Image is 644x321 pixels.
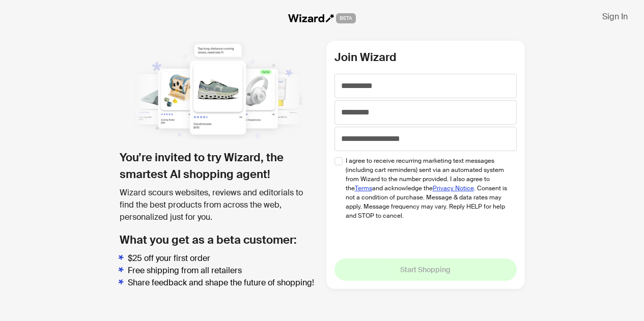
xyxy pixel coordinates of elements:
button: Sign In [594,8,636,24]
h1: You’re invited to try Wizard, the smartest AI shopping agent! [120,149,318,183]
span: Sign In [602,11,628,22]
button: Start Shopping [334,258,517,281]
h2: What you get as a beta customer: [120,231,318,248]
h2: Join Wizard [334,49,517,66]
div: Wizard scours websites, reviews and editorials to find the best products from across the web, per... [120,187,318,223]
li: Share feedback and shape the future of shopping! [128,277,318,289]
li: Free shipping from all retailers [128,265,318,277]
span: BETA [336,13,356,23]
a: Terms [355,184,372,192]
span: I agree to receive recurring marketing text messages (including cart reminders) sent via an autom... [346,156,509,220]
li: $25 off your first order [128,252,318,265]
a: Privacy Notice [433,184,474,192]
